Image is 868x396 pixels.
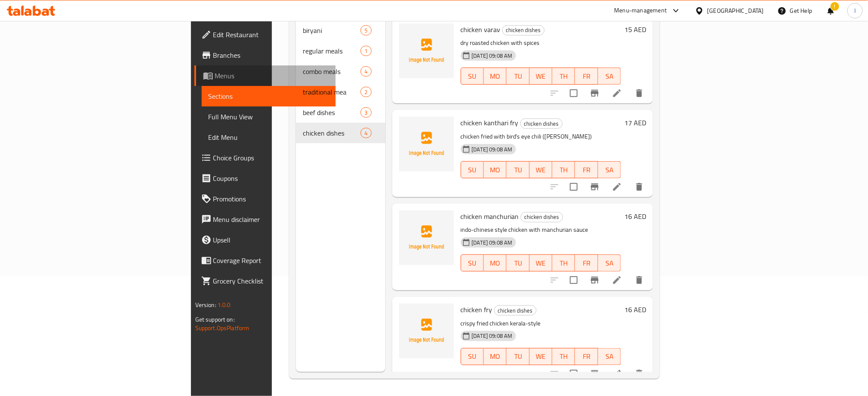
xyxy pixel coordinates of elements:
[602,257,617,269] span: SA
[296,102,385,123] div: beef dishes3
[361,68,371,76] span: 4
[296,41,385,61] div: regular meals1
[552,68,575,85] button: TH
[510,70,526,83] span: TU
[579,164,594,176] span: FR
[361,46,371,56] div: items
[612,369,622,379] a: Edit menu item
[629,363,650,384] button: delete
[399,304,454,358] img: chicken fry
[575,161,598,178] button: FR
[361,88,371,96] span: 2
[195,322,250,334] a: Support.OpsPlatform
[629,177,650,197] button: delete
[507,254,529,272] button: TU
[624,24,646,35] h6: 15 AED
[213,50,329,60] span: Branches
[465,350,480,363] span: SU
[468,332,516,340] span: [DATE] 09:08 AM
[533,70,549,83] span: WE
[510,257,526,269] span: TU
[556,164,572,176] span: TH
[579,350,594,363] span: FR
[579,70,594,83] span: FR
[194,250,336,271] a: Coverage Report
[575,348,598,365] button: FR
[194,168,336,189] a: Coupons
[507,161,529,178] button: TU
[565,178,583,196] span: Select to update
[296,82,385,102] div: traditional mea2
[461,68,484,85] button: SU
[510,350,526,363] span: TU
[624,117,646,129] h6: 17 AED
[552,348,575,365] button: TH
[552,161,575,178] button: TH
[530,68,552,85] button: WE
[585,83,605,103] button: Branch-specific-item
[194,65,336,86] a: Menus
[602,164,617,176] span: SA
[296,123,385,143] div: chicken dishes4
[213,214,329,225] span: Menu disclaimer
[361,128,371,138] div: items
[510,164,526,176] span: TU
[598,161,621,178] button: SA
[399,24,454,78] img: chicken varav
[303,87,361,97] span: traditional mea
[565,271,583,289] span: Select to update
[507,68,529,85] button: TU
[303,66,361,77] span: combo meals
[461,318,621,329] p: crispy fried chicken kerala-style
[213,235,329,245] span: Upsell
[598,254,621,272] button: SA
[495,306,536,316] span: chicken dishes
[202,106,336,127] a: Full Menu View
[503,25,544,35] span: chicken dishes
[521,212,563,222] div: chicken dishes
[556,350,572,363] span: TH
[209,112,329,122] span: Full Menu View
[361,27,371,35] span: 5
[585,270,605,290] button: Branch-specific-item
[487,164,503,176] span: MO
[629,270,650,290] button: delete
[602,70,617,83] span: SA
[303,128,361,138] div: chicken dishes
[624,210,646,222] h6: 16 AED
[533,257,549,269] span: WE
[556,70,572,83] span: TH
[194,209,336,230] a: Menu disclaimer
[361,129,371,137] span: 4
[487,350,503,363] span: MO
[194,148,336,168] a: Choice Groups
[213,30,329,40] span: Edit Restaurant
[468,239,516,247] span: [DATE] 09:08 AM
[502,25,545,35] div: chicken dishes
[565,84,583,102] span: Select to update
[612,88,622,98] a: Edit menu item
[361,47,371,55] span: 1
[296,61,385,82] div: combo meals4
[202,127,336,148] a: Edit Menu
[484,68,507,85] button: MO
[629,83,650,103] button: delete
[303,46,361,56] div: regular meals
[624,304,646,316] h6: 16 AED
[399,117,454,171] img: chicken kanthari fry
[215,71,329,81] span: Menus
[194,271,336,291] a: Grocery Checklist
[598,68,621,85] button: SA
[213,255,329,266] span: Coverage Report
[530,161,552,178] button: WE
[579,257,594,269] span: FR
[612,182,622,192] a: Edit menu item
[521,212,563,222] span: chicken dishes
[461,116,519,129] span: chicken kanthari fry
[533,350,549,363] span: WE
[465,70,480,83] span: SU
[507,348,529,365] button: TU
[303,25,361,35] span: biryani
[530,348,552,365] button: WE
[461,303,492,316] span: chicken fry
